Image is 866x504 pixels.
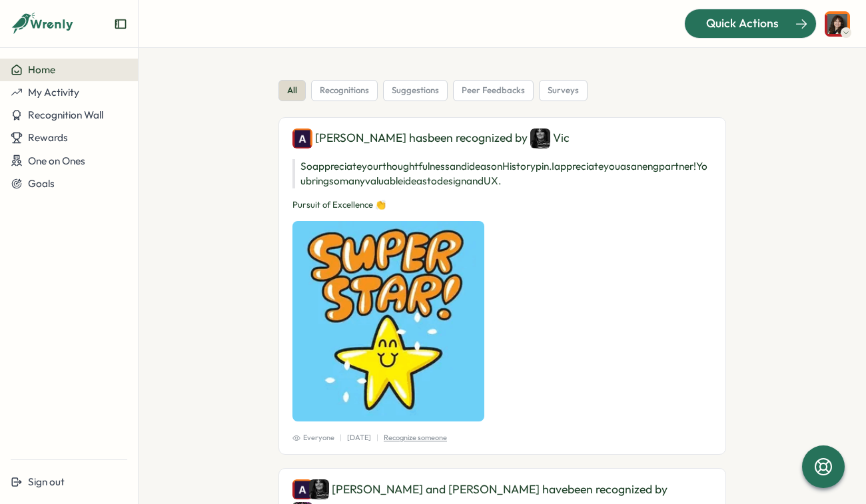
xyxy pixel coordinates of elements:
[309,479,329,499] img: Vic de Aranzeta
[684,9,817,38] button: Quick Actions
[462,85,525,97] span: peer feedbacks
[28,131,68,144] span: Rewards
[28,154,85,167] span: One on Ones
[28,177,55,190] span: Goals
[114,17,127,31] button: Expand sidebar
[706,15,779,32] span: Quick Actions
[28,109,103,121] span: Recognition Wall
[292,479,312,499] img: Adrien Young
[28,475,65,488] span: Sign out
[320,85,369,97] span: recognitions
[292,221,484,421] img: Recognition Image
[376,432,378,443] p: |
[28,63,55,76] span: Home
[548,85,579,97] span: surveys
[340,432,342,443] p: |
[287,85,297,97] span: all
[292,128,312,148] img: Adrien Young
[292,432,334,443] span: Everyone
[530,128,570,148] div: Vic
[28,86,79,99] span: My Activity
[292,199,712,211] p: Pursuit of Excellence 👏
[292,159,712,188] p: So appreciate your thoughtfulness and ideas on Historypin. I appreciate you as an eng partner! Yo...
[292,128,712,148] div: [PERSON_NAME] has been recognized by
[530,128,550,148] img: Vic de Aranzeta
[392,85,439,97] span: suggestions
[384,432,447,443] p: Recognize someone
[347,432,371,443] p: [DATE]
[825,11,850,37] img: Isabelle Hirschy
